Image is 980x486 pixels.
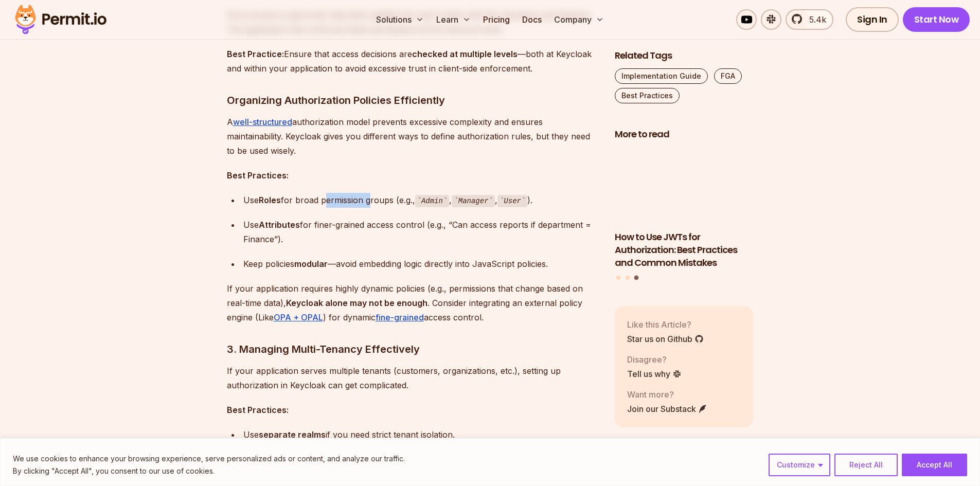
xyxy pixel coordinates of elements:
a: Pricing [479,9,514,30]
a: Start Now [903,7,970,32]
button: Solutions [372,9,428,30]
button: Customize [769,454,830,476]
a: Star us on Github [627,333,704,345]
a: 5.4k [786,9,833,30]
p: If your application requires highly dynamic policies (e.g., permissions that change based on real... [227,281,598,325]
button: Go to slide 1 [616,276,620,280]
h3: 3. Managing Multi-Tenancy Effectively [227,341,598,357]
strong: separate realms [259,429,326,440]
span: 5.4k [803,13,826,26]
strong: Best Practice: [227,49,284,59]
a: FGA [714,68,742,84]
strong: Keycloak alone may not be enough [286,298,427,308]
strong: Roles [259,195,281,205]
h3: How to Use JWTs for Authorization: Best Practices and Common Mistakes [615,231,754,269]
a: Sign In [846,7,899,32]
strong: Best Practices: [227,170,289,181]
li: 3 of 3 [615,147,754,269]
p: Disagree? [627,353,682,366]
div: Use for broad permission groups (e.g., , , ). [243,193,598,208]
p: We use cookies to enhance your browsing experience, serve personalized ads or content, and analyz... [13,453,405,465]
a: Docs [518,9,546,30]
a: Join our Substack [627,403,707,415]
a: Implementation Guide [615,68,708,84]
div: Posts [615,147,754,282]
code: User [497,195,527,207]
strong: Best Practices: [227,405,289,415]
button: Reject All [834,454,898,476]
a: Tell us why [627,368,682,380]
div: Use if you need strict tenant isolation. [243,427,598,442]
button: Learn [432,9,475,30]
img: Permit logo [10,2,111,37]
p: By clicking "Accept All", you consent to our use of cookies. [13,465,405,477]
strong: Attributes [259,220,300,230]
button: Accept All [902,454,967,476]
code: Admin [415,195,450,207]
p: A authorization model prevents excessive complexity and ensures maintainability. Keycloak gives y... [227,115,598,158]
p: Ensure that access decisions are —both at Keycloak and within your application to avoid excessive... [227,47,598,76]
button: Go to slide 3 [634,276,639,280]
p: If your application serves multiple tenants (customers, organizations, etc.), setting up authoriz... [227,364,598,392]
code: Manager [452,195,495,207]
h2: More to read [615,128,754,141]
button: Company [550,9,608,30]
div: Use for finer-grained access control (e.g., “Can access reports if department = Finance”). [243,218,598,246]
p: Like this Article? [627,318,704,331]
button: Go to slide 2 [626,276,630,280]
strong: checked at multiple levels [412,49,518,59]
a: OPA + OPAL [274,312,323,322]
a: fine-grained [376,312,424,322]
p: Want more? [627,388,707,401]
img: How to Use JWTs for Authorization: Best Practices and Common Mistakes [615,147,754,225]
h3: Organizing Authorization Policies Efficiently [227,92,598,109]
a: Best Practices [615,88,680,103]
div: Keep policies —avoid embedding logic directly into JavaScript policies. [243,257,598,271]
h2: Related Tags [615,49,754,62]
strong: modular [294,259,328,269]
a: well-structured [233,117,292,127]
